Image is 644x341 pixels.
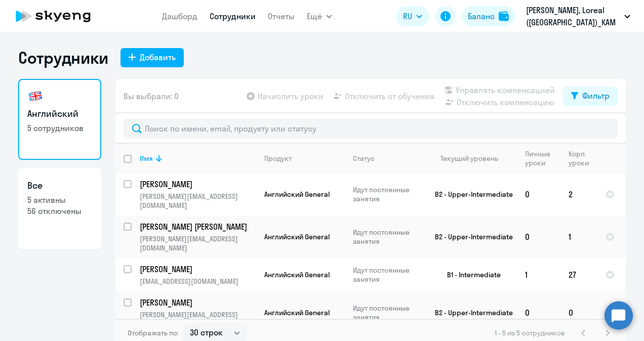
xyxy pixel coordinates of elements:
p: Идут постоянные занятия [353,304,422,322]
button: RU [396,6,429,26]
div: Фильтр [582,90,610,102]
a: [PERSON_NAME] [140,179,256,190]
td: 27 [560,258,597,291]
a: [PERSON_NAME] [PERSON_NAME] [140,221,256,232]
div: Имя [140,154,153,163]
span: Английский General [264,190,330,199]
p: Идут постоянные занятия [353,228,422,246]
span: Ещё [307,10,322,22]
button: Ещё [307,6,332,26]
h3: Все [27,179,92,192]
span: Английский General [264,232,330,241]
div: Корп. уроки [569,149,597,167]
p: [PERSON_NAME][EMAIL_ADDRESS][DOMAIN_NAME] [140,310,256,328]
div: Текущий уровень [440,154,498,163]
h3: Английский [27,107,92,120]
p: [PERSON_NAME][EMAIL_ADDRESS][DOMAIN_NAME] [140,192,256,210]
a: Сотрудники [210,11,256,21]
p: 5 активны [27,194,92,205]
div: Личные уроки [525,149,560,167]
p: [PERSON_NAME] [140,179,254,190]
span: Отображать по: [128,328,179,337]
div: Имя [140,154,256,163]
button: Добавить [120,48,184,67]
p: [PERSON_NAME] [140,264,254,275]
span: 1 - 5 из 5 сотрудников [495,328,565,337]
p: [PERSON_NAME], Loreal ([GEOGRAPHIC_DATA])_KAM [526,4,620,28]
td: 0 [517,291,560,334]
div: Продукт [264,154,292,163]
div: Текущий уровень [431,154,516,163]
td: 0 [517,173,560,216]
td: 1 [517,258,560,291]
td: 0 [517,216,560,258]
img: english [27,88,44,104]
span: Английский General [264,308,330,317]
p: [PERSON_NAME][EMAIL_ADDRESS][DOMAIN_NAME] [140,234,256,252]
td: B1 - Intermediate [423,258,517,291]
p: [PERSON_NAME] [PERSON_NAME] [140,221,254,232]
button: Фильтр [563,87,618,106]
td: B2 - Upper-Intermediate [423,291,517,334]
div: Личные уроки [525,149,553,167]
span: Английский General [264,270,330,279]
a: Дашборд [162,11,197,21]
div: Статус [353,154,375,163]
span: Вы выбрали: 0 [124,90,179,102]
td: 0 [560,291,597,334]
div: Баланс [468,10,495,22]
a: Отчеты [268,11,295,21]
a: [PERSON_NAME] [140,297,256,308]
a: [PERSON_NAME] [140,264,256,275]
p: 56 отключены [27,205,92,217]
td: B2 - Upper-Intermediate [423,216,517,258]
h1: Сотрудники [18,48,108,68]
input: Поиск по имени, email, продукту или статусу [124,118,618,139]
div: Корп. уроки [569,149,590,167]
button: Балансbalance [462,6,515,26]
p: [PERSON_NAME] [140,297,254,308]
div: Продукт [264,154,344,163]
p: Идут постоянные занятия [353,185,422,203]
a: Все5 активны56 отключены [18,168,101,249]
td: 1 [560,216,597,258]
button: [PERSON_NAME], Loreal ([GEOGRAPHIC_DATA])_KAM [521,4,635,28]
td: B2 - Upper-Intermediate [423,173,517,216]
a: Английский5 сотрудников [18,79,101,160]
div: Статус [353,154,422,163]
span: RU [403,10,412,22]
td: 2 [560,173,597,216]
div: Добавить [140,51,176,63]
p: Идут постоянные занятия [353,266,422,284]
p: [EMAIL_ADDRESS][DOMAIN_NAME] [140,277,256,286]
p: 5 сотрудников [27,122,92,134]
img: balance [499,11,509,21]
